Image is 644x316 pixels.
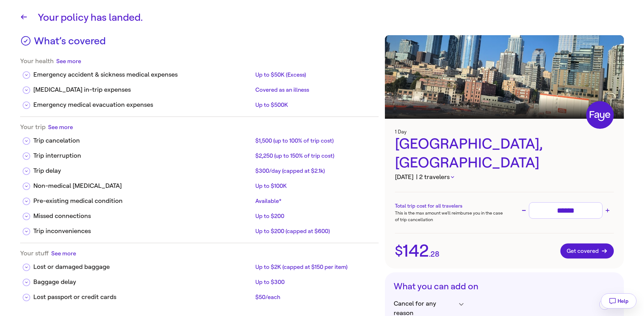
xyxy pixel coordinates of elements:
[255,263,374,271] div: Up to $2K (capped at $150 per item)
[33,85,253,95] div: [MEDICAL_DATA] in-trip expenses
[416,172,454,182] button: | 2 travelers
[33,196,253,206] div: Pre-existing medical condition
[601,293,636,308] button: Help
[403,242,429,259] span: 142
[255,101,374,109] div: Up to $500K
[255,152,374,160] div: $2,250 (up to 150% of trip cost)
[429,250,430,258] span: .
[56,57,81,65] button: See more
[33,181,253,191] div: Non-medical [MEDICAL_DATA]
[255,137,374,144] div: $1,500 (up to 100% of trip cost)
[33,70,253,79] div: Emergency accident & sickness medical expenses
[33,151,253,161] div: Trip interruption
[33,211,253,221] div: Missed connections
[255,293,374,301] div: $50/each
[51,249,76,257] button: See more
[20,287,379,302] div: Lost passport or credit cards$50/each
[255,182,374,190] div: Up to $100K
[34,35,106,51] h3: What’s covered
[20,95,379,110] div: Emergency medical evacuation expensesUp to $500K
[395,172,614,182] h3: [DATE]
[255,86,374,94] div: Covered as an illness
[520,207,528,214] button: Decrease trip cost
[20,123,379,131] div: Your trip
[33,166,253,176] div: Trip delay
[33,136,253,145] div: Trip cancelation
[33,226,253,236] div: Trip inconveniences
[20,80,379,95] div: [MEDICAL_DATA] in-trip expensesCovered as an illness
[255,197,374,205] div: Available*
[395,210,504,223] p: This is the max amount we’ll reimburse you in the case of trip cancellation
[560,243,614,259] button: Get covered
[395,135,614,172] div: [GEOGRAPHIC_DATA], [GEOGRAPHIC_DATA]
[20,131,379,146] div: Trip cancelation$1,500 (up to 100% of trip cost)
[532,205,600,216] input: Trip cost
[20,272,379,287] div: Baggage delayUp to $300
[394,281,615,292] h3: What you can add on
[604,207,611,214] button: Increase trip cost
[255,227,374,235] div: Up to $200 (capped at $600)
[33,277,253,287] div: Baggage delay
[20,57,379,65] div: Your health
[599,299,610,310] button: Add Cancel for any reason
[20,221,379,237] div: Trip inconveniencesUp to $200 (capped at $600)
[255,278,374,286] div: Up to $300
[395,202,504,210] h3: Total trip cost for all travelers
[255,167,374,175] div: $300/day (capped at $2.1k)
[38,10,624,25] h1: Your policy has landed.
[255,212,374,220] div: Up to $200
[430,250,439,258] span: 28
[20,257,379,272] div: Lost or damaged baggageUp to $2K (capped at $150 per item)
[618,298,629,304] span: Help
[255,71,374,79] div: Up to $50K (Excess)
[20,176,379,191] div: Non-medical [MEDICAL_DATA]Up to $100K
[20,206,379,221] div: Missed connectionsUp to $200
[20,65,379,80] div: Emergency accident & sickness medical expensesUp to $50K (Excess)
[20,146,379,161] div: Trip interruption$2,250 (up to 150% of trip cost)
[395,129,614,135] h3: 1 Day
[20,191,379,206] div: Pre-existing medical conditionAvailable*
[20,249,379,257] div: Your stuff
[20,161,379,176] div: Trip delay$300/day (capped at $2.1k)
[33,292,253,302] div: Lost passport or credit cards
[33,262,253,272] div: Lost or damaged baggage
[48,123,73,131] button: See more
[33,100,253,110] div: Emergency medical evacuation expenses
[567,248,608,254] span: Get covered
[395,244,403,258] span: $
